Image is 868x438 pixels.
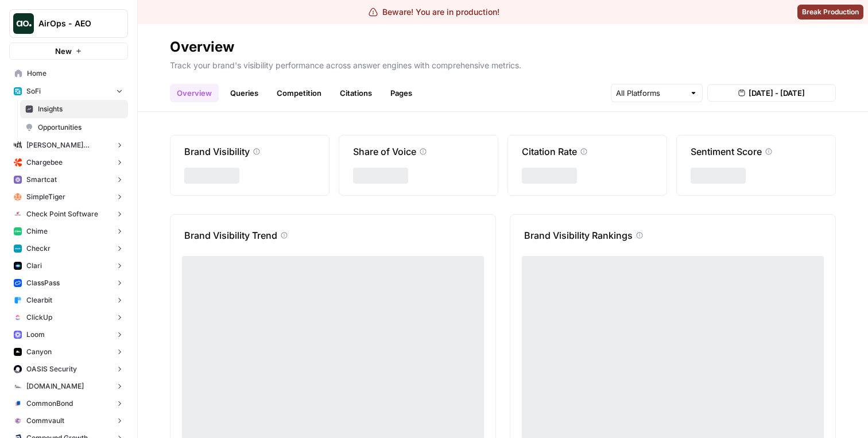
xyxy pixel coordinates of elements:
[55,45,72,57] span: New
[691,145,762,158] p: Sentiment Score
[26,330,45,340] span: Loom
[26,243,51,254] span: Checkr
[26,192,65,202] span: SimpleTiger
[9,292,128,309] button: Clearbit
[26,157,63,168] span: Chargebee
[14,158,22,166] img: jkhkcar56nid5uw4tq7euxnuco2o
[26,226,48,237] span: Chime
[14,331,22,339] img: wev6amecshr6l48lvue5fy0bkco1
[797,5,863,20] button: Break Production
[802,7,859,17] span: Break Production
[14,348,22,356] img: 0idox3onazaeuxox2jono9vm549w
[184,228,277,242] p: Brand Visibility Trend
[38,122,123,133] span: Opportunities
[522,145,577,158] p: Citation Rate
[26,295,52,305] span: Clearbit
[26,175,57,185] span: Smartcat
[14,400,22,408] img: glq0fklpdxbalhn7i6kvfbbvs11n
[26,347,52,357] span: Canyon
[9,83,128,100] button: SoFi
[14,210,22,218] img: gddfodh0ack4ddcgj10xzwv4nyos
[13,13,34,34] img: AirOps - AEO Logo
[14,176,22,184] img: rkye1xl29jr3pw1t320t03wecljb
[9,361,128,378] button: OASIS Security
[9,395,128,412] button: CommonBond
[9,137,128,154] button: [PERSON_NAME] [PERSON_NAME] at Work
[38,104,123,114] span: Insights
[9,64,128,83] a: Home
[26,261,42,271] span: Clari
[26,381,84,392] span: [DOMAIN_NAME]
[616,87,685,99] input: All Platforms
[369,6,499,18] div: Beware! You are in production!
[749,87,805,99] span: [DATE] - [DATE]
[9,326,128,343] button: Loom
[26,416,64,426] span: Commvault
[14,382,22,390] img: k09s5utkby11dt6rxf2w9zgb46r0
[14,262,22,270] img: h6qlr8a97mop4asab8l5qtldq2wv
[14,245,22,253] img: 78cr82s63dt93a7yj2fue7fuqlci
[9,42,128,60] button: New
[14,365,22,373] img: red1k5sizbc2zfjdzds8kz0ky0wq
[333,84,379,102] a: Citations
[14,296,22,304] img: fr92439b8i8d8kixz6owgxh362ib
[223,84,265,102] a: Queries
[9,171,128,188] button: Smartcat
[14,141,22,149] img: m87i3pytwzu9d7629hz0batfjj1p
[524,228,633,242] p: Brand Visibility Rankings
[14,313,22,321] img: nyvnio03nchgsu99hj5luicuvesv
[14,417,22,425] img: xf6b4g7v9n1cfco8wpzm78dqnb6e
[14,227,22,235] img: mhv33baw7plipcpp00rsngv1nu95
[9,343,128,361] button: Canyon
[26,140,111,150] span: [PERSON_NAME] [PERSON_NAME] at Work
[27,68,123,79] span: Home
[353,145,416,158] p: Share of Voice
[184,145,250,158] p: Brand Visibility
[9,274,128,292] button: ClassPass
[14,279,22,287] img: z4c86av58qw027qbtb91h24iuhub
[26,209,98,219] span: Check Point Software
[170,84,219,102] a: Overview
[270,84,328,102] a: Competition
[14,193,22,201] img: hlg0wqi1id4i6sbxkcpd2tyblcaw
[9,188,128,206] button: SimpleTiger
[9,412,128,429] button: Commvault
[9,309,128,326] button: ClickUp
[26,278,60,288] span: ClassPass
[9,206,128,223] button: Check Point Software
[383,84,419,102] a: Pages
[20,118,128,137] a: Opportunities
[170,38,234,56] div: Overview
[9,223,128,240] button: Chime
[9,240,128,257] button: Checkr
[26,364,77,374] span: OASIS Security
[9,257,128,274] button: Clari
[9,9,128,38] button: Workspace: AirOps - AEO
[26,86,41,96] span: SoFi
[26,398,73,409] span: CommonBond
[38,18,108,29] span: AirOps - AEO
[20,100,128,118] a: Insights
[170,56,836,71] p: Track your brand's visibility performance across answer engines with comprehensive metrics.
[707,84,836,102] button: [DATE] - [DATE]
[26,312,52,323] span: ClickUp
[14,87,22,95] img: apu0vsiwfa15xu8z64806eursjsk
[9,154,128,171] button: Chargebee
[9,378,128,395] button: [DOMAIN_NAME]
